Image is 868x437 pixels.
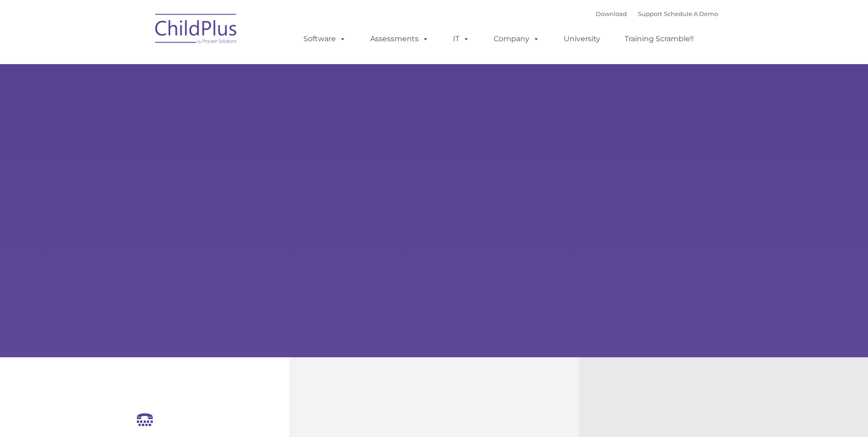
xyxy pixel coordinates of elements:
a: University [555,30,609,48]
a: Training Scramble!! [615,30,703,48]
img: ChildPlus by Procare Solutions [151,7,242,53]
a: Software [294,30,355,48]
a: Schedule A Demo [664,10,718,17]
a: IT [444,30,479,48]
a: Download [596,10,627,17]
font: | [596,10,718,17]
a: Assessments [361,30,438,48]
a: Company [485,30,549,48]
a: Support [638,10,662,17]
